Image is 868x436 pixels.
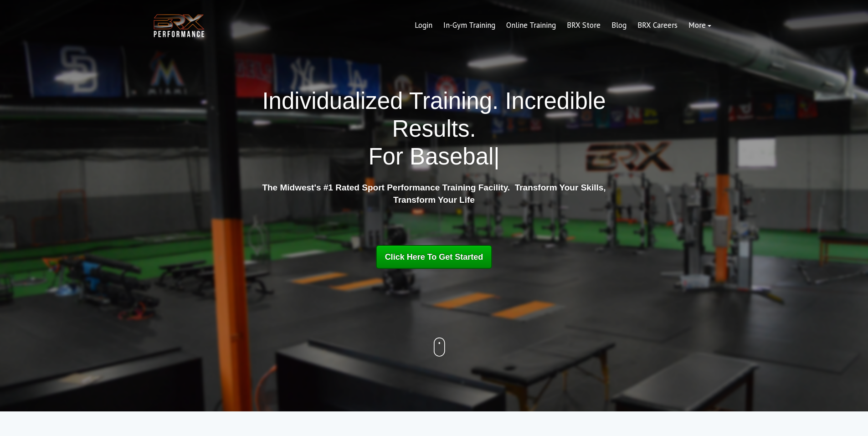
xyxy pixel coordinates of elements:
a: BRX Store [561,15,606,36]
a: BRX Careers [632,15,683,36]
div: Navigation Menu [409,15,717,36]
img: BRX Transparent Logo-2 [152,12,206,40]
a: Blog [606,15,632,36]
a: Click Here To Get Started [376,245,493,269]
h1: Individualized Training. Incredible Results. [259,87,610,171]
a: More [683,15,717,36]
a: Online Training [501,15,561,36]
strong: The Midwest's #1 Rated Sport Performance Training Facility. Transform Your Skills, Transform Your... [262,183,606,205]
a: In-Gym Training [438,15,501,36]
a: Login [409,15,438,36]
span: Click Here To Get Started [385,252,483,262]
span: For Basebal [368,144,493,169]
span: | [493,144,499,169]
